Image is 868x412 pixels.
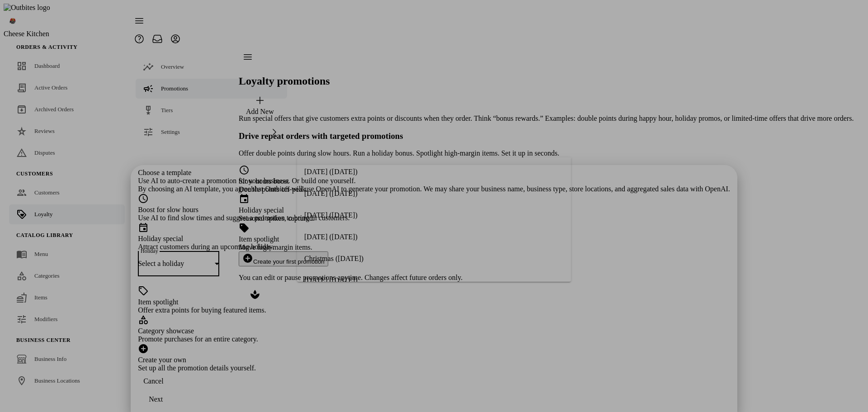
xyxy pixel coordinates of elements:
[304,276,358,284] span: [DATE] ([DATE])
[304,233,358,241] span: [DATE] ([DATE])
[304,189,358,198] span: [DATE] ([DATE])
[304,255,363,263] span: Christmas ([DATE])
[304,168,358,176] span: [DATE] ([DATE])
[304,211,358,219] span: [DATE] ([DATE])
